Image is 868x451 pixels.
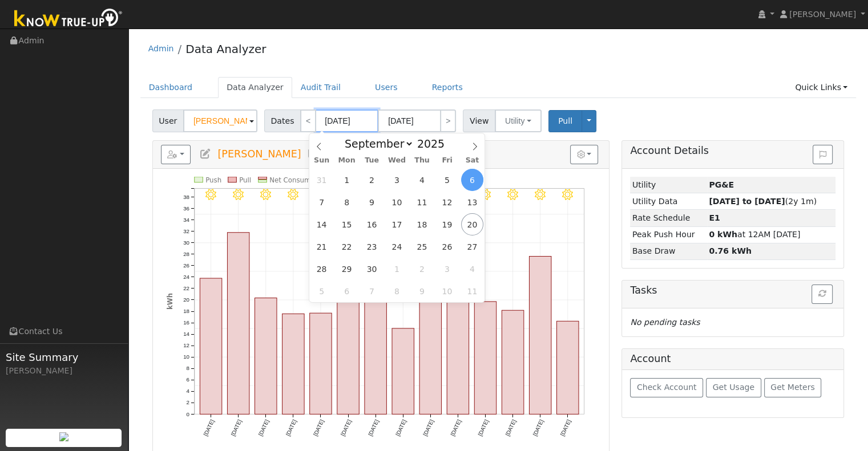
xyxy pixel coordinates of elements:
strong: 0 kWh [709,230,737,239]
rect: onclick="" [365,209,386,415]
text: 0 [186,411,189,417]
text: [DATE] [229,419,243,437]
button: Get Meters [764,378,822,397]
td: Utility [630,177,706,193]
i: 9/18 - Clear [535,189,546,200]
text: 2 [186,400,189,406]
rect: onclick="" [502,310,523,414]
span: Mon [334,157,360,164]
text: Net Consumption 318 kWh [269,176,360,184]
span: Site Summary [6,350,122,365]
span: Get Meters [770,383,815,392]
a: Edit User (37647) [199,148,212,160]
text: 8 [186,365,189,372]
button: Utility [495,109,542,132]
span: User [152,109,184,132]
text: 14 [183,331,189,337]
span: September 8, 2025 [336,191,358,213]
span: September 17, 2025 [386,213,408,235]
span: Dates [264,109,301,132]
span: Sun [309,157,334,164]
span: September 14, 2025 [310,213,333,235]
h5: Account Details [630,145,835,157]
text: [DATE] [340,419,353,437]
a: > [440,109,456,132]
a: Quick Links [786,77,856,98]
i: No pending tasks [630,318,700,327]
span: Tue [360,157,385,164]
span: October 10, 2025 [436,280,458,302]
strong: [DATE] to [DATE] [709,197,785,206]
text: 6 [186,377,189,383]
span: Check Account [637,383,697,392]
span: September 29, 2025 [336,258,358,280]
span: September 30, 2025 [361,258,383,280]
button: Issue History [813,145,833,164]
rect: onclick="" [392,328,414,415]
text: 20 [183,296,189,303]
span: Thu [410,157,435,164]
text: [DATE] [257,419,270,437]
rect: onclick="" [447,302,469,414]
i: 9/17 - Clear [507,189,518,200]
a: Audit Trail [292,77,349,98]
text: [DATE] [312,419,325,437]
span: September 1, 2025 [336,169,358,191]
span: September 3, 2025 [386,169,408,191]
span: October 4, 2025 [461,258,483,280]
a: Users [366,77,406,98]
td: Base Draw [630,243,706,259]
i: 9/09 - Clear [288,189,298,200]
span: September 26, 2025 [436,235,458,258]
span: October 8, 2025 [386,280,408,302]
rect: onclick="" [556,321,578,414]
span: October 5, 2025 [310,280,333,302]
td: at 12AM [DATE] [707,226,836,243]
img: retrieve [59,432,68,441]
text: [DATE] [422,419,435,437]
span: October 1, 2025 [386,258,408,280]
text: kWh [165,293,173,310]
text: 32 [183,228,189,234]
span: September 4, 2025 [411,169,433,191]
text: 4 [186,388,189,395]
span: View [463,109,495,132]
text: 12 [183,342,189,348]
rect: onclick="" [474,302,496,415]
span: September 11, 2025 [411,191,433,213]
i: 9/19 - Clear [562,189,573,200]
td: Utility Data [630,193,706,210]
button: Check Account [630,378,703,397]
span: October 11, 2025 [461,280,483,302]
span: Sat [459,157,485,164]
span: September 5, 2025 [436,169,458,191]
span: September 20, 2025 [461,213,483,235]
text: 30 [183,239,189,246]
span: October 3, 2025 [436,258,458,280]
a: Multi-Series Graph [307,148,320,160]
text: [DATE] [504,419,517,437]
text: [DATE] [477,419,490,437]
button: Get Usage [706,378,761,397]
span: (2y 1m) [709,197,817,206]
span: September 27, 2025 [461,235,483,258]
span: October 6, 2025 [336,280,358,302]
text: 26 [183,262,189,269]
a: Dashboard [140,77,201,98]
i: 9/06 - Clear [205,189,216,200]
rect: onclick="" [529,257,551,415]
img: Know True-Up [9,6,128,32]
text: 16 [183,319,189,326]
span: October 7, 2025 [361,280,383,302]
input: Year [414,137,455,150]
a: Admin [148,44,174,53]
text: 24 [183,274,189,280]
i: 9/08 - Clear [260,189,271,200]
strong: S [709,213,720,222]
strong: ID: 17308894, authorized: 09/21/25 [709,180,734,189]
span: Pull [558,116,572,125]
text: 10 [183,354,189,360]
i: 9/16 - Clear [480,189,491,200]
text: Push [205,176,221,184]
a: Reports [423,77,471,98]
